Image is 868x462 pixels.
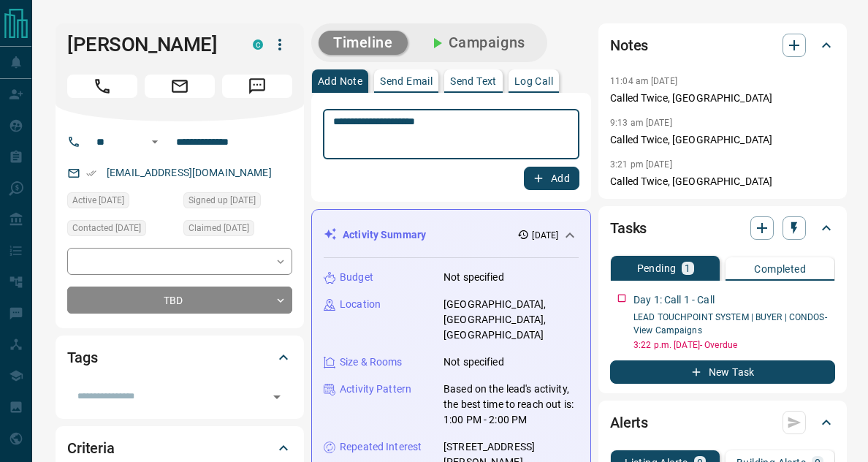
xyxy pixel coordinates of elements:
p: [DATE] [532,229,558,242]
p: Repeated Interest [340,439,422,455]
div: Tue Aug 12 2025 [183,192,292,213]
p: Called Twice, [GEOGRAPHIC_DATA] [610,91,835,106]
button: Add [524,167,579,190]
p: Add Note [318,76,362,86]
div: Tue Aug 12 2025 [67,192,176,213]
p: [GEOGRAPHIC_DATA], [GEOGRAPHIC_DATA], [GEOGRAPHIC_DATA] [443,297,579,343]
h2: Notes [610,34,648,57]
p: Pending [637,263,677,273]
div: Tasks [610,211,835,246]
p: Called Twice, [GEOGRAPHIC_DATA] [610,132,835,148]
div: Alerts [610,405,835,440]
h1: [PERSON_NAME] [67,33,231,56]
div: condos.ca [253,39,263,50]
h2: Tags [67,346,97,369]
p: Log Call [514,76,553,86]
h2: Alerts [610,411,648,434]
button: Open [267,387,287,407]
a: LEAD TOUCHPOINT SYSTEM | BUYER | CONDOS- View Campaigns [633,312,827,336]
div: Notes [610,28,835,63]
p: Budget [340,270,373,285]
p: 1 [685,263,690,273]
span: Claimed [DATE] [189,221,249,235]
span: Call [67,75,137,98]
span: Contacted [DATE] [72,221,141,235]
p: 3:22 p.m. [DATE] - Overdue [633,338,835,352]
div: Tue Aug 12 2025 [183,220,292,241]
p: Activity Pattern [340,382,411,397]
button: Timeline [319,31,408,55]
p: Called Twice, [GEOGRAPHIC_DATA] [610,174,835,189]
p: Not specified [443,355,504,370]
p: Activity Summary [343,227,426,243]
p: Location [340,297,381,312]
p: Day 1: Call 1 - Call [633,292,715,308]
p: Completed [754,264,806,274]
p: Send Text [450,76,497,86]
p: Based on the lead's activity, the best time to reach out is: 1:00 PM - 2:00 PM [443,382,579,428]
div: Tue Aug 12 2025 [67,220,176,241]
div: Activity Summary[DATE] [324,221,579,249]
button: New Task [610,360,835,384]
button: Open [146,133,164,151]
span: Email [145,75,215,98]
h2: Criteria [67,436,115,460]
button: Campaigns [414,31,540,55]
p: Send Email [380,76,433,86]
a: [EMAIL_ADDRESS][DOMAIN_NAME] [107,167,272,178]
span: Signed up [DATE] [189,193,256,208]
span: Message [222,75,292,98]
p: Size & Rooms [340,355,403,370]
p: 11:04 am [DATE] [610,76,677,86]
p: 3:21 pm [DATE] [610,159,672,170]
div: TBD [67,287,292,314]
svg: Email Verified [86,168,96,178]
p: Not specified [443,270,504,285]
div: Tags [67,340,292,375]
h2: Tasks [610,216,647,240]
p: 9:13 am [DATE] [610,118,672,128]
span: Active [DATE] [72,193,124,208]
